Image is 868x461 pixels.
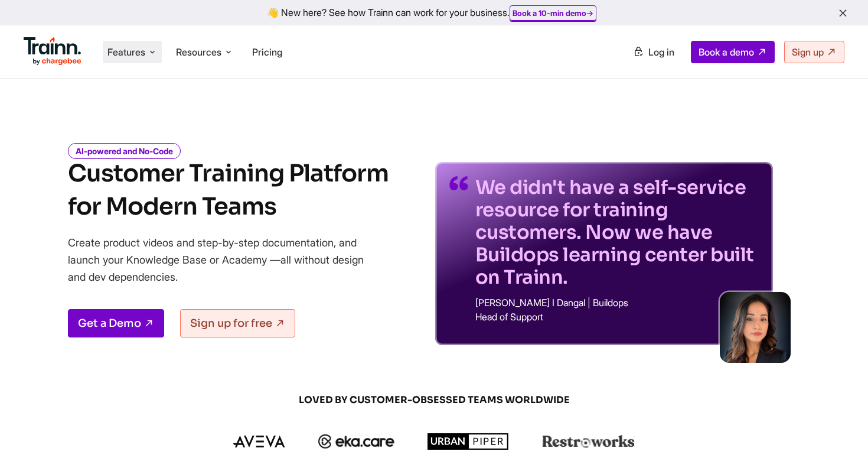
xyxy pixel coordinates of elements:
p: We didn't have a self-service resource for training customers. Now we have Buildops learning cent... [475,176,759,288]
img: urbanpiper logo [428,433,509,450]
img: sabina-buildops.d2e8138.png [720,292,791,363]
p: Create product videos and step-by-step documentation, and launch your Knowledge Base or Academy —... [68,234,381,285]
span: Features [107,46,145,59]
a: Sign up [784,41,844,63]
h1: Customer Training Platform for Modern Teams [68,157,389,223]
b: Book a 10-min demo [513,8,586,18]
a: Get a Demo [68,309,164,337]
img: ekacare logo [318,434,395,449]
span: Sign up [792,46,824,58]
div: 👋 New here? See how Trainn can work for your business. [7,7,861,18]
img: aveva logo [233,436,285,447]
img: restroworks logo [542,435,635,448]
a: Book a demo [691,41,775,63]
span: Resources [176,46,221,59]
a: Pricing [252,46,282,58]
span: LOVED BY CUSTOMER-OBSESSED TEAMS WORLDWIDE [151,394,717,407]
img: Trainn Logo [24,37,81,66]
p: Head of Support [475,312,759,322]
i: AI-powered and No-Code [68,143,181,159]
span: Book a demo [699,46,754,58]
span: Log in [648,46,674,58]
a: Log in [626,41,681,63]
div: Chatwidget [809,404,868,461]
p: [PERSON_NAME] I Dangal | Buildops [475,298,759,307]
a: Book a 10-min demo→ [513,8,593,18]
img: quotes-purple.41a7099.svg [449,176,468,190]
iframe: Chat Widget [809,404,868,461]
a: Sign up for free [180,309,295,337]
